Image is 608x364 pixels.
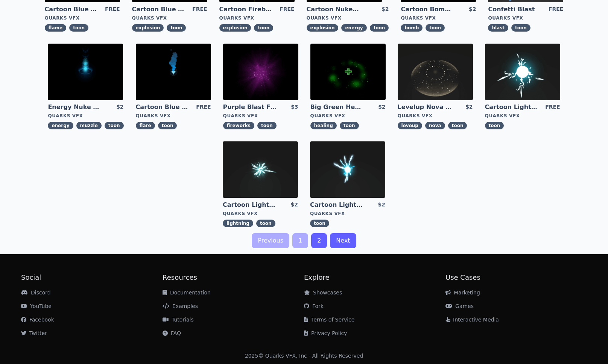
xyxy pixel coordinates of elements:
[304,290,342,296] a: Showcases
[382,5,389,14] div: $2
[304,272,445,283] h2: Explore
[445,272,587,283] h2: Use Cases
[485,122,504,129] span: toon
[257,122,277,129] span: toon
[219,5,274,14] a: Cartoon Fireball Explosion
[398,103,452,111] a: Levelup Nova Effect
[488,15,563,21] div: Quarks VFX
[136,122,155,129] span: flare
[223,141,298,198] img: imgAlt
[69,24,88,32] span: toon
[223,211,298,217] div: Quarks VFX
[116,103,123,111] div: $2
[465,103,473,111] div: $2
[48,122,73,129] span: energy
[401,5,455,14] a: Cartoon Bomb Fuse
[223,113,298,119] div: Quarks VFX
[256,220,275,227] span: toon
[254,24,273,32] span: toon
[488,24,508,32] span: blast
[488,5,542,14] a: Confetti Blast
[223,220,253,227] span: lightning
[48,103,102,111] a: Energy Nuke Muzzle Flash
[330,233,356,248] a: Next
[48,44,123,100] img: imgAlt
[310,211,385,217] div: Quarks VFX
[21,303,52,309] a: YouTube
[223,103,277,111] a: Purple Blast Fireworks
[105,5,120,14] div: FREE
[163,330,181,336] a: FAQ
[163,272,304,283] h2: Resources
[425,122,445,129] span: nova
[485,44,560,100] img: imgAlt
[163,290,211,296] a: Documentation
[304,317,354,323] a: Terms of Service
[310,103,365,111] a: Big Green Healing Effect
[304,330,347,336] a: Privacy Policy
[398,113,473,119] div: Quarks VFX
[245,352,363,359] div: 2025 © Quarks VFX, Inc - All Rights Reserved
[445,303,474,309] a: Games
[310,122,337,129] span: healing
[136,103,190,111] a: Cartoon Blue Flare
[223,122,254,129] span: fireworks
[136,44,211,100] img: imgAlt
[401,15,476,21] div: Quarks VFX
[45,5,99,14] a: Cartoon Blue Flamethrower
[196,103,211,111] div: FREE
[469,5,476,14] div: $2
[304,303,324,309] a: Fork
[219,24,251,32] span: explosion
[291,103,298,111] div: $3
[398,122,422,129] span: leveup
[132,15,207,21] div: Quarks VFX
[163,317,194,323] a: Tutorials
[132,5,186,14] a: Cartoon Blue Gas Explosion
[45,15,120,21] div: Quarks VFX
[21,330,47,336] a: Twitter
[445,317,499,323] a: Interactive Media
[545,103,560,111] div: FREE
[158,122,177,129] span: toon
[292,233,308,248] a: 1
[445,290,480,296] a: Marketing
[426,24,445,32] span: toon
[21,272,163,283] h2: Social
[511,24,530,32] span: toon
[192,5,207,14] div: FREE
[167,24,186,32] span: toon
[485,113,560,119] div: Quarks VFX
[310,141,385,198] img: imgAlt
[311,233,327,248] a: 2
[105,122,124,129] span: toon
[76,122,102,129] span: muzzle
[223,201,277,209] a: Cartoon Lightning Ball Explosion
[252,233,289,248] a: Previous
[223,44,298,100] img: imgAlt
[310,220,329,227] span: toon
[310,201,364,209] a: Cartoon Lightning Ball with Bloom
[340,122,359,129] span: toon
[21,317,54,323] a: Facebook
[485,103,539,111] a: Cartoon Lightning Ball
[370,24,389,32] span: toon
[310,44,386,100] img: imgAlt
[549,5,563,14] div: FREE
[378,201,385,209] div: $2
[219,15,295,21] div: Quarks VFX
[401,24,423,32] span: bomb
[291,201,298,209] div: $2
[378,103,385,111] div: $2
[307,15,389,21] div: Quarks VFX
[280,5,294,14] div: FREE
[398,44,473,100] img: imgAlt
[448,122,467,129] span: toon
[48,113,123,119] div: Quarks VFX
[132,24,164,32] span: explosion
[341,24,366,32] span: energy
[307,5,361,14] a: Cartoon Nuke Energy Explosion
[136,113,211,119] div: Quarks VFX
[163,303,198,309] a: Examples
[21,290,51,296] a: Discord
